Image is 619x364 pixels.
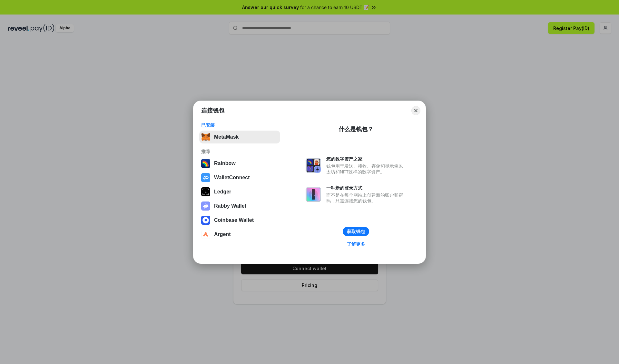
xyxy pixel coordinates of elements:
[214,161,236,166] div: Rainbow
[326,163,406,175] div: 钱包用于发送、接收、存储和显示像以太坊和NFT这样的数字资产。
[347,229,365,234] div: 获取钱包
[214,189,231,195] div: Ledger
[201,216,210,225] img: svg+xml,%3Csvg%20width%3D%2228%22%20height%3D%2228%22%20viewBox%3D%220%200%2028%2028%22%20fill%3D...
[201,187,210,196] img: svg+xml,%3Csvg%20xmlns%3D%22http%3A%2F%2Fwww.w3.org%2F2000%2Fsvg%22%20width%3D%2228%22%20height%3...
[214,203,246,209] div: Rabby Wallet
[326,156,406,162] div: 您的数字资产之家
[326,185,406,191] div: 一种新的登录方式
[343,240,369,248] a: 了解更多
[214,231,231,237] div: Argent
[201,159,210,168] img: svg+xml,%3Csvg%20width%3D%22120%22%20height%3D%22120%22%20viewBox%3D%220%200%20120%20120%22%20fil...
[199,228,280,241] button: Argent
[199,214,280,227] button: Coinbase Wallet
[201,149,278,154] div: 推荐
[201,202,210,211] img: svg+xml,%3Csvg%20xmlns%3D%22http%3A%2F%2Fwww.w3.org%2F2000%2Fsvg%22%20fill%3D%22none%22%20viewBox...
[199,200,280,212] button: Rabby Wallet
[199,185,280,198] button: Ledger
[214,217,254,223] div: Coinbase Wallet
[343,227,369,236] button: 获取钱包
[201,122,278,128] div: 已安装
[201,133,210,142] img: svg+xml,%3Csvg%20fill%3D%22none%22%20height%3D%2233%22%20viewBox%3D%220%200%2035%2033%22%20width%...
[199,171,280,184] button: WalletConnect
[339,125,373,133] div: 什么是钱包？
[201,173,210,182] img: svg+xml,%3Csvg%20width%3D%2228%22%20height%3D%2228%22%20viewBox%3D%220%200%2028%2028%22%20fill%3D...
[306,158,321,173] img: svg+xml,%3Csvg%20xmlns%3D%22http%3A%2F%2Fwww.w3.org%2F2000%2Fsvg%22%20fill%3D%22none%22%20viewBox...
[326,192,406,204] div: 而不是在每个网站上创建新的账户和密码，只需连接您的钱包。
[199,131,280,143] button: MetaMask
[347,241,365,247] div: 了解更多
[411,106,420,115] button: Close
[214,134,239,140] div: MetaMask
[199,157,280,170] button: Rainbow
[201,107,224,114] h1: 连接钱包
[201,230,210,239] img: svg+xml,%3Csvg%20width%3D%2228%22%20height%3D%2228%22%20viewBox%3D%220%200%2028%2028%22%20fill%3D...
[214,175,250,181] div: WalletConnect
[306,187,321,202] img: svg+xml,%3Csvg%20xmlns%3D%22http%3A%2F%2Fwww.w3.org%2F2000%2Fsvg%22%20fill%3D%22none%22%20viewBox...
